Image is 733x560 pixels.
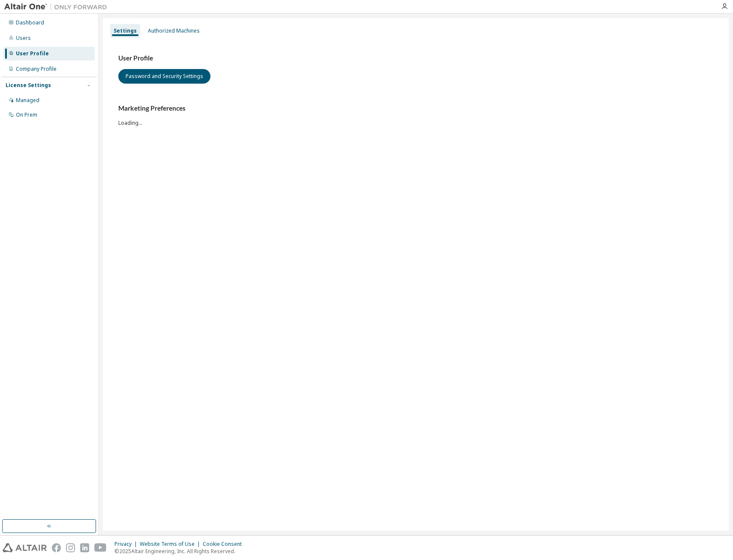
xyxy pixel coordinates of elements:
img: Altair One [4,3,111,11]
div: Dashboard [16,19,44,26]
div: On Prem [16,111,37,118]
div: Cookie Consent [203,541,247,548]
img: facebook.svg [52,543,61,552]
h3: User Profile [118,54,713,63]
div: License Settings [6,82,51,89]
div: Privacy [114,541,140,548]
h3: Marketing Preferences [118,104,713,113]
img: youtube.svg [94,543,107,552]
div: User Profile [16,50,49,57]
div: Company Profile [16,66,57,72]
div: Website Terms of Use [140,541,203,548]
button: Password and Security Settings [118,69,210,84]
p: © 2025 Altair Engineering, Inc. All Rights Reserved. [114,548,247,555]
div: Users [16,35,31,42]
div: Authorized Machines [148,27,200,34]
div: Settings [114,27,137,34]
img: altair_logo.svg [3,543,47,552]
div: Managed [16,97,39,104]
img: linkedin.svg [80,543,89,552]
div: Loading... [118,104,713,126]
img: instagram.svg [66,543,75,552]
